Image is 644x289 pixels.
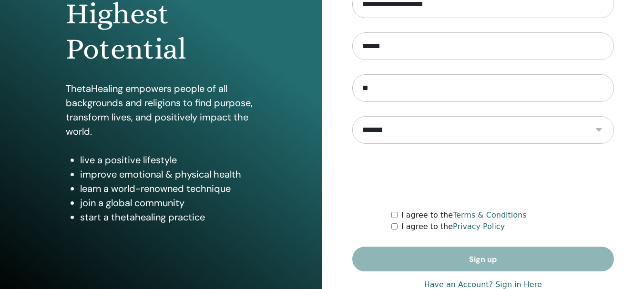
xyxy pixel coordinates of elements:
label: I agree to the [401,209,527,221]
li: start a thetahealing practice [80,210,256,224]
li: join a global community [80,196,256,210]
li: learn a world-renowned technique [80,181,256,196]
p: ThetaHealing empowers people of all backgrounds and religions to find purpose, transform lives, a... [66,81,256,139]
iframe: reCAPTCHA [410,158,555,195]
li: improve emotional & physical health [80,167,256,181]
a: Privacy Policy [453,222,505,231]
li: live a positive lifestyle [80,153,256,167]
label: I agree to the [401,221,505,232]
a: Terms & Conditions [453,210,526,219]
